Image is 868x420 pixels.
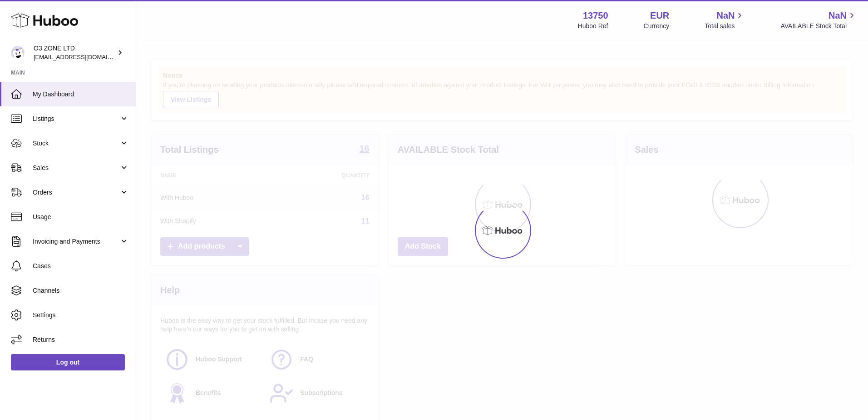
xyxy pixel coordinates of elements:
span: Sales [33,164,119,172]
img: hello@o3zoneltd.co.uk [11,46,25,60]
span: AVAILABLE Stock Total [780,22,857,30]
span: Returns [33,335,129,344]
a: NaN AVAILABLE Stock Total [780,10,857,30]
a: Log out [11,354,125,370]
span: Listings [33,115,119,123]
span: [EMAIL_ADDRESS][DOMAIN_NAME] [34,53,133,60]
span: Invoicing and Payments [33,237,119,246]
span: Stock [33,139,119,148]
a: NaN Total sales [705,10,745,30]
div: O3 ZONE LTD [34,44,115,61]
span: My Dashboard [33,90,129,99]
span: Orders [33,188,119,197]
strong: EUR [650,10,669,22]
span: Channels [33,286,129,295]
span: Settings [33,311,129,320]
span: Total sales [705,22,745,30]
span: NaN [716,10,735,22]
div: Currency [644,22,670,30]
span: NaN [829,10,847,22]
div: Huboo Ref [578,22,608,30]
span: Cases [33,262,129,270]
span: Usage [33,213,129,221]
strong: 13750 [583,10,608,22]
